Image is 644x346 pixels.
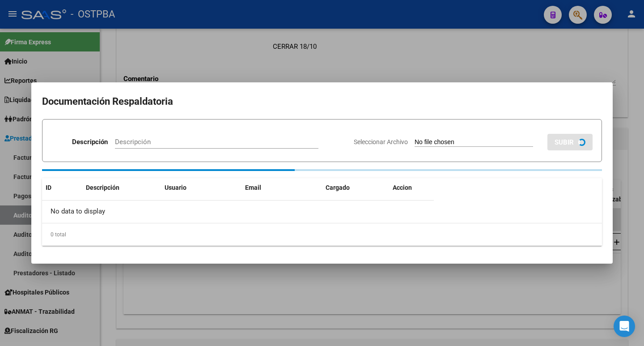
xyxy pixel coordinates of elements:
[322,178,389,197] datatable-header-cell: Cargado
[72,137,108,147] p: Descripción
[245,184,261,191] span: Email
[241,178,322,197] datatable-header-cell: Email
[82,178,161,197] datatable-header-cell: Descripción
[393,184,412,191] span: Accion
[614,316,635,337] div: Open Intercom Messenger
[42,201,434,223] div: No data to display
[42,178,82,197] datatable-header-cell: ID
[389,178,434,197] datatable-header-cell: Accion
[42,93,602,110] h2: Documentación Respaldatoria
[326,184,350,191] span: Cargado
[42,223,602,246] div: 0 total
[86,184,119,191] span: Descripción
[161,178,241,197] datatable-header-cell: Usuario
[354,138,408,145] span: Seleccionar Archivo
[555,138,574,146] span: SUBIR
[547,134,593,150] button: SUBIR
[165,184,186,191] span: Usuario
[46,184,51,191] span: ID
